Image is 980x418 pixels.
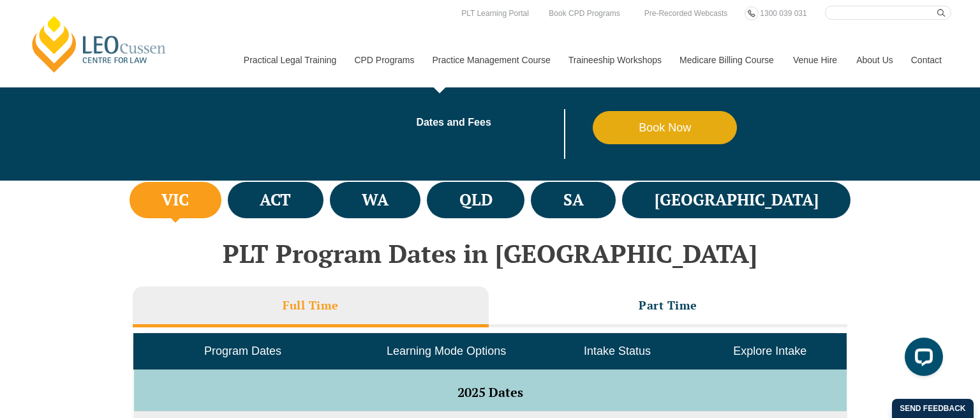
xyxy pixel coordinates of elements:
h4: VIC [161,190,189,211]
h4: SA [563,190,584,211]
iframe: LiveChat chat widget [895,332,948,386]
h2: PLT Program Dates in [GEOGRAPHIC_DATA] [126,239,854,267]
a: Pre-Recorded Webcasts [641,6,731,20]
span: Program Dates [204,345,281,357]
a: Traineeship Workshops [559,33,670,87]
a: CPD Programs [345,33,422,87]
a: Practical Legal Training [234,33,345,87]
h4: ACT [260,190,291,211]
a: PLT Learning Portal [458,6,532,20]
a: Venue Hire [783,33,847,87]
h3: Full Time [283,298,339,313]
a: Dates and Fees [416,117,593,128]
a: Practice Management Course [423,33,559,87]
a: Medicare Billing Course [670,33,783,87]
span: 2025 Dates [457,384,523,401]
h4: [GEOGRAPHIC_DATA] [655,190,819,211]
h4: QLD [459,190,493,211]
a: Book Now [593,111,738,144]
span: Explore Intake [733,345,806,357]
a: Contact [902,33,951,87]
a: [PERSON_NAME] Centre for Law [29,14,170,74]
h4: WA [362,190,389,211]
h3: Part Time [639,298,697,313]
a: About Us [847,33,902,87]
a: 1300 039 031 [757,6,810,20]
span: Intake Status [584,345,651,357]
a: Book CPD Programs [546,6,623,20]
span: Learning Mode Options [387,345,506,357]
span: 1300 039 031 [760,9,806,18]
